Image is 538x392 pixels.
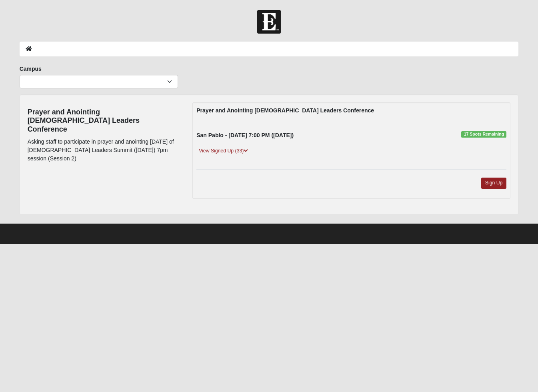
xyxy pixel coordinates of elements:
a: View Signed Up (33) [196,147,250,155]
strong: San Pablo - [DATE] 7:00 PM ([DATE]) [196,132,294,138]
h4: Prayer and Anointing [DEMOGRAPHIC_DATA] Leaders Conference [28,108,181,134]
label: Campus [20,65,42,73]
strong: Prayer and Anointing [DEMOGRAPHIC_DATA] Leaders Conference [196,107,374,114]
p: Asking staff to participate in prayer and anointing [DATE] of [DEMOGRAPHIC_DATA] Leaders Summit (... [28,138,181,163]
img: Church of Eleven22 Logo [257,10,281,34]
span: 17 Spots Remaining [461,131,506,138]
a: Sign Up [481,178,507,188]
